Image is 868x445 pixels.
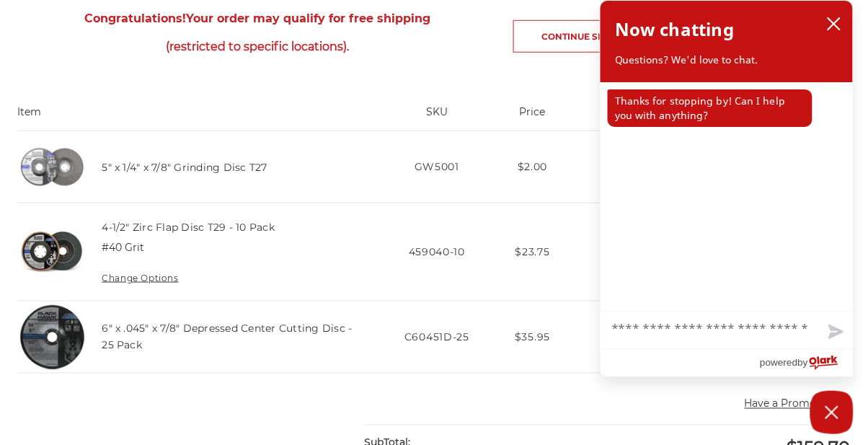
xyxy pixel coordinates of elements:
div: chat [601,82,853,311]
th: Quantity [567,105,717,131]
a: Powered by Olark [760,350,853,376]
span: 459040-10 [409,245,465,258]
th: SKU [375,105,499,131]
p: Thanks for stopping by! Can I help you with anything? [608,89,812,127]
img: 4-1/2" Zirc Flap Disc T29 - 10 Pack [17,217,87,286]
button: Have a Promo Code? [745,397,851,412]
span: $2.00 [518,160,548,173]
span: Your order may qualify for free shipping [17,4,498,61]
strong: Congratulations! [85,12,187,25]
button: Send message [817,316,853,349]
img: 6" x .045" x 7/8" Depressed Center Type 27 Cut Off Wheel [17,302,87,371]
span: (restricted to specific locations). [17,32,498,61]
button: close chatbox [823,13,846,35]
span: by [798,353,808,371]
img: 5 inch x 1/4 inch BHA grinding disc [17,133,87,202]
span: $35.95 [515,330,550,343]
p: Questions? We'd love to chat. [615,53,838,67]
span: powered [760,353,797,371]
span: C60451D-25 [404,330,469,343]
a: Change Options [102,273,178,283]
dd: #40 Grit [102,240,144,255]
h2: Now chatting [615,15,734,44]
span: $23.75 [515,245,550,258]
th: Item [17,105,375,131]
a: 6" x .045" x 7/8" Depressed Center Cutting Disc - 25 Pack [102,322,352,352]
a: 4-1/2" Zirc Flap Disc T29 - 10 Pack [102,221,275,234]
a: 5" x 1/4" x 7/8" Grinding Disc T27 [102,161,267,174]
button: Close Chatbox [810,391,854,434]
th: Price [499,105,567,131]
a: Continue Shopping [513,20,670,53]
span: GW5001 [415,160,459,173]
